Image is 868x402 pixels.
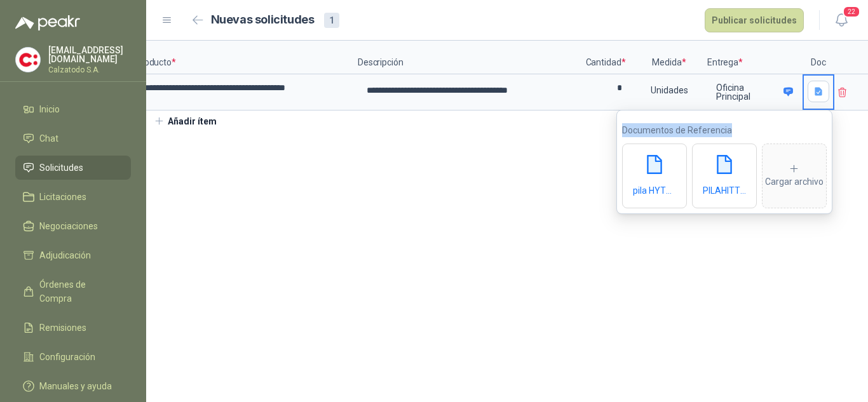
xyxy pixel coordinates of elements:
[15,156,131,180] a: Solicitudes
[39,131,58,145] span: Chat
[15,185,131,209] a: Licitaciones
[15,316,131,340] a: Remisiones
[15,272,131,311] a: Órdenes de Compra
[39,278,119,305] span: Órdenes de Compra
[211,11,315,29] h2: Nuevas solicitudes
[39,350,95,364] span: Configuración
[39,321,86,335] span: Remisiones
[631,41,707,74] p: Medida
[707,41,803,74] p: Entrega
[358,41,580,74] p: Descripción
[135,41,358,74] p: Producto
[39,161,83,175] span: Solicitudes
[324,13,339,28] div: 1
[632,76,706,105] div: Unidades
[39,219,98,233] span: Negociaciones
[622,123,827,137] p: Documentos de Referencia
[705,8,804,32] button: Publicar solicitudes
[716,83,779,101] p: Oficina Principal
[39,190,86,204] span: Licitaciones
[15,345,131,369] a: Configuración
[803,41,834,74] p: Doc
[15,15,80,30] img: Logo peakr
[15,374,131,398] a: Manuales y ayuda
[48,66,131,74] p: Calzatodo S.A.
[830,9,853,32] button: 22
[146,111,224,132] button: Añadir ítem
[580,41,631,74] p: Cantidad
[39,248,91,262] span: Adjudicación
[15,126,131,151] a: Chat
[843,6,860,18] span: 22
[16,48,40,72] img: Company Logo
[48,46,131,64] p: [EMAIL_ADDRESS][DOMAIN_NAME]
[39,102,60,116] span: Inicio
[15,214,131,238] a: Negociaciones
[39,379,112,393] span: Manuales y ayuda
[15,97,131,121] a: Inicio
[765,163,824,189] div: Cargar archivo
[15,243,131,267] a: Adjudicación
